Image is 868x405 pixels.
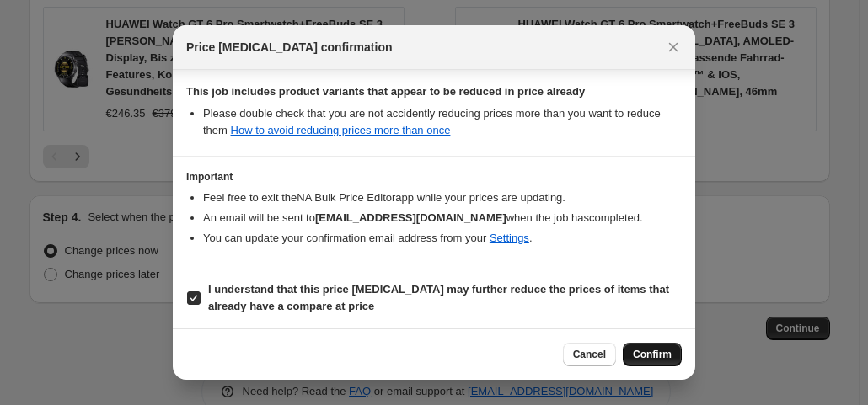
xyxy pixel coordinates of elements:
[563,343,616,366] button: Cancel
[203,189,682,206] li: Feel free to exit the NA Bulk Price Editor app while your prices are updating.
[203,230,682,247] li: You can update your confirmation email address from your .
[203,210,682,226] li: An email will be sent to when the job has completed .
[203,105,682,139] li: Please double check that you are not accidently reducing prices more than you want to reduce them
[186,170,682,184] h3: Important
[186,85,585,98] b: This job includes product variants that appear to be reduced in price already
[315,211,506,224] b: [EMAIL_ADDRESS][DOMAIN_NAME]
[623,343,682,366] button: Confirm
[208,283,669,312] b: I understand that this price [MEDICAL_DATA] may further reduce the prices of items that already h...
[231,124,451,136] a: How to avoid reducing prices more than once
[573,348,606,361] span: Cancel
[633,348,672,361] span: Confirm
[490,232,529,244] a: Settings
[186,39,393,56] span: Price [MEDICAL_DATA] confirmation
[662,35,685,59] button: Close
